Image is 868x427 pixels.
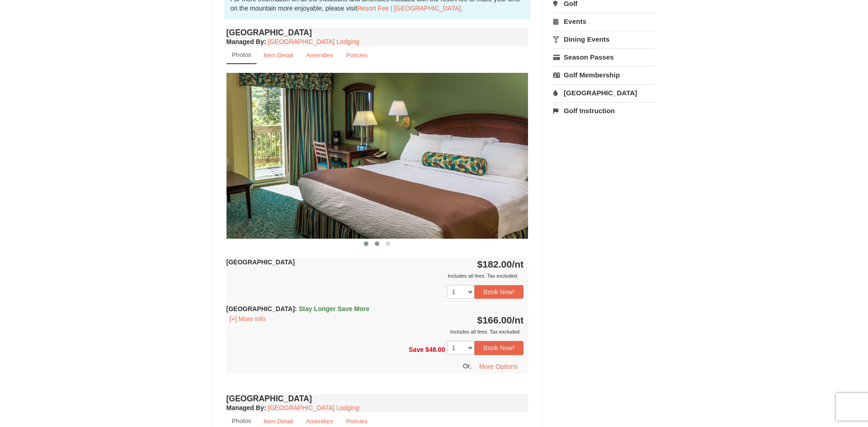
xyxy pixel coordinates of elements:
[232,417,251,424] small: Photos
[426,346,445,353] span: $48.00
[553,66,655,83] a: Golf Membership
[264,52,293,59] small: Item Detail
[473,360,523,373] button: More Options
[226,258,295,266] strong: [GEOGRAPHIC_DATA]
[258,46,299,64] a: Item Detail
[512,259,524,269] span: /nt
[346,52,367,59] small: Policies
[226,28,528,37] h4: [GEOGRAPHIC_DATA]
[512,315,524,325] span: /nt
[232,51,251,58] small: Photos
[553,49,655,66] a: Season Passes
[295,305,297,312] span: :
[409,346,424,353] span: Save
[553,31,655,48] a: Dining Events
[477,315,512,325] span: $166.00
[226,271,524,280] div: Includes all fees. Tax excluded.
[346,418,367,425] small: Policies
[306,418,334,425] small: Amenities
[463,362,472,369] span: Or,
[226,404,266,411] strong: :
[299,305,370,312] span: Stay Longer Save More
[477,259,524,269] strong: $182.00
[226,327,524,336] div: Includes all fees. Tax excluded.
[268,404,359,411] a: [GEOGRAPHIC_DATA] Lodging
[226,305,370,312] strong: [GEOGRAPHIC_DATA]
[226,73,528,238] img: 18876286-36-6bbdb14b.jpg
[268,38,359,45] a: [GEOGRAPHIC_DATA] Lodging
[264,418,293,425] small: Item Detail
[553,84,655,101] a: [GEOGRAPHIC_DATA]
[226,38,266,45] strong: :
[300,46,340,64] a: Amenities
[226,394,528,403] h4: [GEOGRAPHIC_DATA]
[226,46,257,64] a: Photos
[226,314,269,324] button: [+] More Info
[357,5,461,12] a: Resort Fee | [GEOGRAPHIC_DATA]
[226,38,264,45] span: Managed By
[474,285,524,299] button: Book Now!
[553,13,655,30] a: Events
[306,52,334,59] small: Amenities
[553,102,655,119] a: Golf Instruction
[474,341,524,355] button: Book Now!
[226,404,264,411] span: Managed By
[340,46,373,64] a: Policies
